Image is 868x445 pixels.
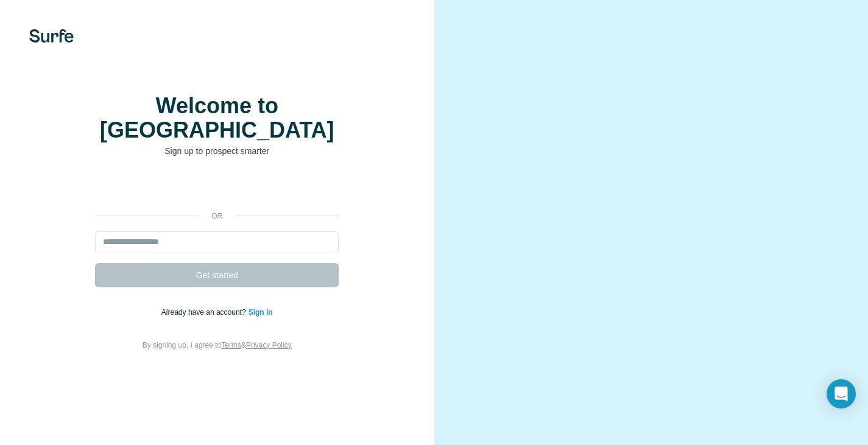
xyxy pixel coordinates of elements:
div: Open Intercom Messenger [827,379,856,408]
p: Sign up to prospect smarter [95,145,339,157]
a: Privacy Policy [246,341,292,349]
p: or [197,211,236,222]
a: Sign in [249,308,273,317]
img: Surfe's logo [29,29,74,43]
a: Terms [221,341,241,349]
span: By signing up, I agree to & [143,341,292,349]
span: Already have an account? [161,308,249,317]
iframe: Sign in with Google Button [89,175,345,202]
h1: Welcome to [GEOGRAPHIC_DATA] [95,94,339,142]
